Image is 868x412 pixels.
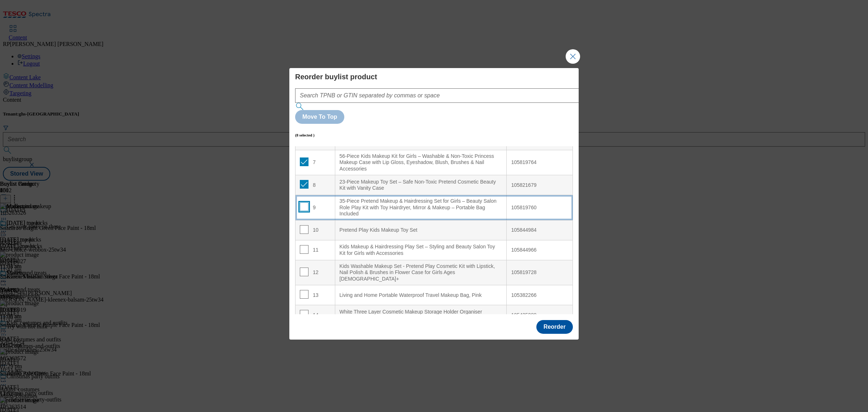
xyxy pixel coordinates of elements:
div: Kids Washable Makeup Set - Pretend Play Cosmetic Kit with Lipstick, Nail Polish & Brushes in Flow... [340,263,502,282]
input: Search TPNB or GTIN separated by commas or space [295,88,601,103]
h6: (8 selected ) [295,133,315,137]
div: Living and Home Portable Waterproof Travel Makeup Bag, Pink [340,292,502,299]
div: 23-Piece Makeup Toy Set – Safe Non-Toxic Pretend Cosmetic Beauty Kit with Vanity Case [340,179,502,192]
div: 105819728 [511,269,568,276]
div: 35-Piece Pretend Makeup & Hairdressing Set for Girls – Beauty Salon Role Play Kit with Toy Hairdr... [340,198,502,217]
div: White Three Layer Cosmetic Makeup Storage Holder Organiser Skincare Display Box Case With Handle [340,309,502,321]
div: 10 [300,225,331,236]
div: 105844984 [511,227,568,234]
button: Reorder [536,320,573,334]
div: 7 [300,157,331,168]
div: 11 [300,245,331,256]
div: 105819764 [511,159,568,166]
div: Pretend Play Kids Makeup Toy Set [340,227,502,234]
div: 12 [300,268,331,278]
div: 13 [300,290,331,300]
div: 105819760 [511,205,568,211]
button: Close Modal [566,49,580,64]
button: Move To Top [295,110,344,124]
div: 14 [300,310,331,320]
div: 105382266 [511,292,568,299]
div: 105821679 [511,182,568,189]
div: Kids Makeup & Hairdressing Play Set – Styling and Beauty Salon Toy Kit for Girls with Accessories [340,244,502,256]
div: 105844966 [511,247,568,253]
div: 105425289 [511,312,568,319]
div: 8 [300,180,331,190]
div: 9 [300,202,331,213]
div: Modal [289,68,579,340]
div: 56-Piece Kids Makeup Kit for Girls – Washable & Non-Toxic Princess Makeup Case with Lip Gloss, Ey... [340,153,502,172]
h4: Reorder buylist product [295,72,573,81]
